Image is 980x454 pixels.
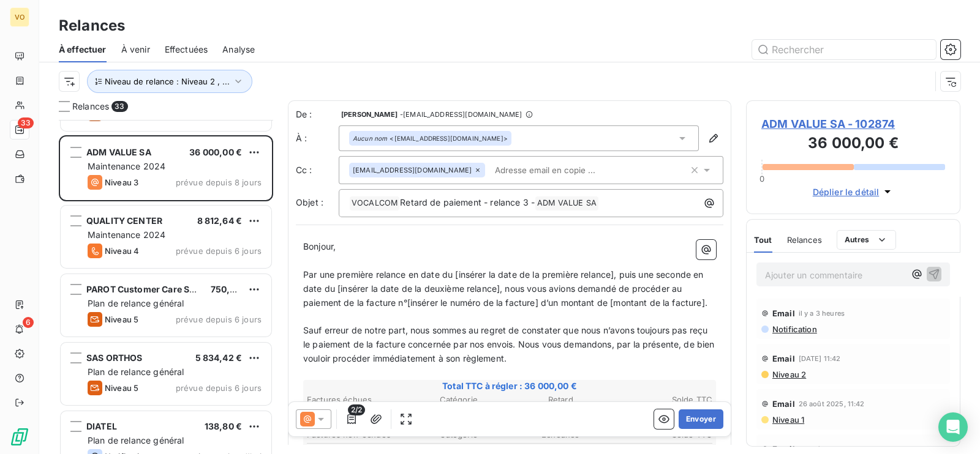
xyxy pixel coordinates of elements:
[510,393,611,406] th: Retard
[296,108,339,121] span: De :
[165,43,208,56] span: Effectuées
[353,134,508,143] div: <[EMAIL_ADDRESS][DOMAIN_NAME]>
[222,43,255,56] span: Analyse
[88,298,184,308] span: Plan de relance général
[761,132,945,157] h3: 36 000,00 €
[938,412,968,442] div: Open Intercom Messenger
[772,444,795,454] span: Email
[195,352,243,363] span: 5 834,42 €
[88,161,165,171] span: Maintenance 2024
[197,215,243,226] span: 8 812,64 €
[490,161,631,179] input: Adresse email en copie ...
[761,116,945,132] span: ADM VALUE SA - 102874
[400,197,535,207] span: Retard de paiement - relance 3 -
[772,308,795,318] span: Email
[59,15,125,37] h3: Relances
[296,197,323,207] span: Objet :
[754,235,772,245] span: Tout
[86,284,221,294] span: PAROT Customer Care Services
[771,370,806,379] span: Niveau 2
[176,246,262,256] span: prévue depuis 6 jours
[400,111,522,118] span: - [EMAIL_ADDRESS][DOMAIN_NAME]
[87,70,252,93] button: Niveau de relance : Niveau 2 , ...
[211,284,247,294] span: 750,31 €
[772,354,795,363] span: Email
[771,324,817,334] span: Notification
[205,421,242,431] span: 138,80 €
[10,427,29,447] img: Logo LeanPay
[59,43,107,56] span: À effectuer
[105,383,138,393] span: Niveau 5
[121,43,150,56] span: À venir
[86,215,162,226] span: QUALITY CENTER
[799,355,841,362] span: [DATE] 11:42
[799,400,865,407] span: 26 août 2025, 11:42
[353,134,387,143] em: Aucun nom
[176,177,262,187] span: prévue depuis 8 jours
[787,235,822,245] span: Relances
[23,317,34,328] span: 6
[105,177,138,187] span: Niveau 3
[679,409,723,429] button: Envoyer
[348,404,365,415] span: 2/2
[86,147,151,157] span: ADM VALUE SA
[72,100,109,113] span: Relances
[88,367,184,377] span: Plan de relance général
[799,445,866,453] span: 22 août 2025, 08:51
[305,380,714,392] span: Total TTC à régler : 36 000,00 €
[105,246,139,256] span: Niveau 4
[189,147,242,157] span: 36 000,00 €
[111,101,127,112] span: 33
[86,352,143,363] span: SAS ORTHOS
[303,325,717,363] span: Sauf erreur de notre part, nous sommes au regret de constater que nous n’avons toujours pas reçu ...
[752,40,936,59] input: Rechercher
[88,435,184,445] span: Plan de relance général
[535,196,598,210] span: ADM VALUE SA
[813,185,880,198] span: Déplier le détail
[176,314,262,324] span: prévue depuis 6 jours
[303,269,707,308] span: Par une première relance en date du [insérer la date de la première relance], puis une seconde en...
[799,310,845,317] span: il y a 3 heures
[772,399,795,409] span: Email
[59,120,273,454] div: grid
[771,415,804,425] span: Niveau 1
[837,230,896,250] button: Autres
[176,383,262,393] span: prévue depuis 6 jours
[296,164,339,176] label: Cc :
[303,241,336,251] span: Bonjour,
[105,76,230,86] span: Niveau de relance : Niveau 2 , ...
[350,196,399,210] span: VOCALCOM
[88,229,165,240] span: Maintenance 2024
[296,132,339,144] label: À :
[612,393,714,406] th: Solde TTC
[809,185,898,199] button: Déplier le détail
[105,314,138,324] span: Niveau 5
[409,393,510,406] th: Catégorie
[306,393,407,406] th: Factures échues
[353,166,472,174] span: [EMAIL_ADDRESS][DOMAIN_NAME]
[341,111,398,118] span: [PERSON_NAME]
[10,7,29,27] div: VO
[18,117,34,128] span: 33
[759,174,764,184] span: 0
[86,421,117,431] span: DIATEL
